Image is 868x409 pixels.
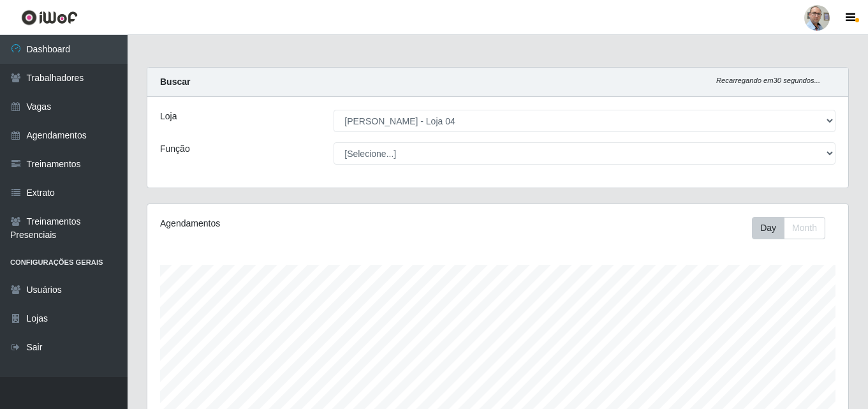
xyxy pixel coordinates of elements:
[160,77,190,87] strong: Buscar
[752,217,784,239] button: Day
[752,217,825,239] div: First group
[752,217,835,239] div: Toolbar with button groups
[716,77,820,84] i: Recarregando em 30 segundos...
[160,217,430,230] div: Agendamentos
[21,10,78,26] img: CoreUI Logo
[784,217,825,239] button: Month
[160,110,177,123] label: Loja
[160,142,190,156] label: Função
